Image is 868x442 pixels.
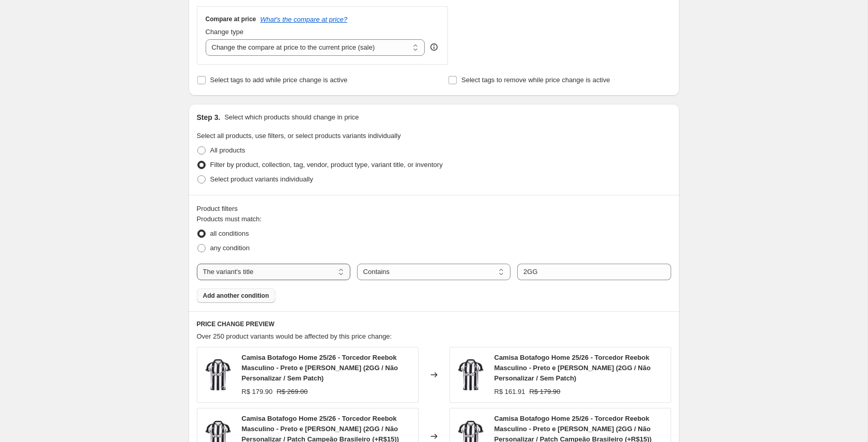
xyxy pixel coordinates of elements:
div: help [429,42,439,52]
span: Over 250 product variants would be affected by this price change: [197,332,392,340]
span: Camisa Botafogo Home 25/26 - Torcedor Reebok Masculino - Preto e [PERSON_NAME] (2GG / Não Persona... [242,354,398,382]
strike: R$ 269.00 [277,387,308,397]
button: What's the compare at price? [260,16,348,23]
span: Add another condition [203,292,269,300]
h3: Compare at price [206,15,256,23]
span: any condition [210,244,250,252]
span: Camisa Botafogo Home 25/26 - Torcedor Reebok Masculino - Preto e [PERSON_NAME] (2GG / Não Persona... [494,354,651,382]
h6: PRICE CHANGE PREVIEW [197,320,671,328]
h2: Step 3. [197,112,221,123]
img: image-photoroom-5-e87eb7d0660f08d3c517499073573667-1024-1024_80x.png [455,359,486,390]
div: R$ 179.90 [242,387,273,397]
div: R$ 161.91 [494,387,525,397]
div: Product filters [197,204,671,214]
span: Select tags to add while price change is active [210,76,348,84]
span: All products [210,146,245,154]
span: Filter by product, collection, tag, vendor, product type, variant title, or inventory [210,161,443,169]
button: Add another condition [197,288,275,303]
span: Select all products, use filters, or select products variants individually [197,132,401,140]
span: all conditions [210,230,249,237]
span: Products must match: [197,215,262,223]
strike: R$ 179.90 [530,387,561,397]
img: image-photoroom-5-e87eb7d0660f08d3c517499073573667-1024-1024_80x.png [203,359,234,390]
span: Select tags to remove while price change is active [461,76,610,84]
span: Change type [206,28,244,36]
span: Select product variants individually [210,175,313,183]
p: Select which products should change in price [224,112,359,123]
